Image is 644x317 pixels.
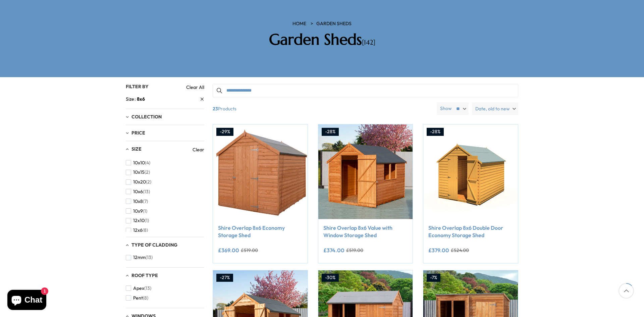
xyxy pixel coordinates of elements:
[427,274,440,282] div: -7%
[186,84,204,91] a: Clear All
[126,206,147,216] button: 10x9
[131,130,145,136] span: Price
[292,20,306,27] a: HOME
[126,225,148,235] button: 12x6
[133,179,146,185] span: 10x20
[216,274,233,282] div: -27%
[143,227,148,233] span: (8)
[193,146,204,153] a: Clear
[423,124,518,219] img: Shire Overlap 8x6 Double Door Economy Storage Shed - Best Shed
[428,224,513,239] a: Shire Overlap 8x6 Double Door Economy Storage Shed
[133,199,143,204] span: 10x8
[218,224,303,239] a: Shire Overlap 8x6 Economy Storage Shed
[133,208,143,214] span: 10x9
[126,96,137,103] span: Size
[241,248,258,253] del: £519.00
[451,248,469,253] del: £524.00
[143,189,150,195] span: (13)
[131,272,158,278] span: Roof Type
[133,169,145,175] span: 10x15
[133,295,143,301] span: Pent
[213,124,308,219] img: Shire Overlap 8x6 Economy Storage Shed - Best Shed
[126,197,148,206] button: 10x8
[126,283,151,293] button: Apex
[472,102,518,115] label: Date, old to new
[145,218,149,223] span: (1)
[322,274,339,282] div: -30%
[210,102,434,115] span: Products
[323,224,408,239] a: Shire Overlap 8x6 Value with Window Storage Shed
[133,255,146,260] span: 12mm
[316,20,352,27] a: Garden Sheds
[428,248,449,253] ins: £379.00
[213,84,518,97] input: Search products
[440,105,452,112] label: Show
[143,295,148,301] span: (8)
[145,160,150,166] span: (4)
[126,216,149,225] button: 12x10
[131,242,177,248] span: Type of Cladding
[133,218,145,223] span: 12x10
[126,187,150,197] button: 10x6
[146,179,151,185] span: (2)
[126,84,149,90] span: Filter By
[126,158,150,168] button: 10x10
[143,199,148,204] span: (7)
[137,96,145,102] span: 8x6
[226,31,418,49] h2: Garden Sheds
[131,146,142,152] span: Size
[322,128,339,136] div: -28%
[346,248,363,253] del: £519.00
[126,253,153,262] button: 12mm
[126,177,151,187] button: 10x20
[126,167,150,177] button: 10x15
[323,248,344,253] ins: £374.00
[133,227,143,233] span: 12x6
[126,293,148,303] button: Pent
[131,114,162,120] span: Collection
[143,208,147,214] span: (1)
[475,102,510,115] span: Date, old to new
[144,285,151,291] span: (13)
[362,38,375,47] span: [142]
[5,290,48,312] inbox-online-store-chat: Shopify online store chat
[133,285,144,291] span: Apex
[133,160,145,166] span: 10x10
[427,128,444,136] div: -28%
[133,189,143,195] span: 10x6
[145,169,150,175] span: (2)
[213,102,218,115] b: 23
[146,255,153,260] span: (13)
[218,248,239,253] ins: £369.00
[216,128,233,136] div: -29%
